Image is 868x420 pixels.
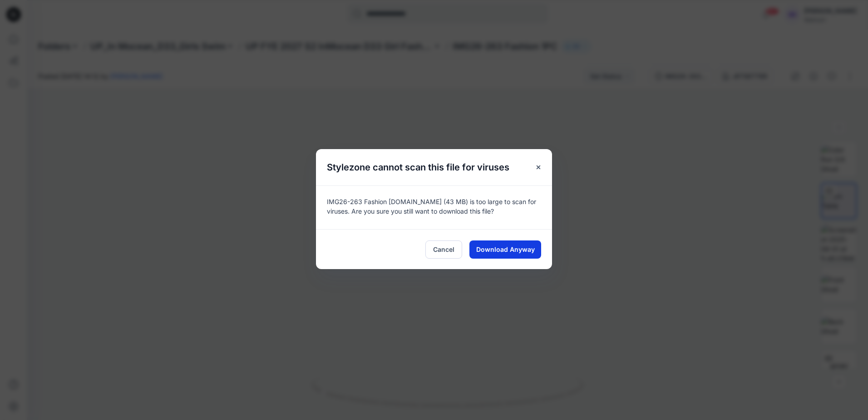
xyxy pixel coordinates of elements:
div: IMG26-263 Fashion [DOMAIN_NAME] (43 MB) is too large to scan for viruses. Are you sure you still ... [316,185,552,229]
button: Cancel [425,240,462,259]
button: Download Anyway [469,240,541,259]
span: Download Anyway [476,245,535,254]
button: Close [530,159,547,175]
span: Cancel [433,245,454,254]
h5: Stylezone cannot scan this file for viruses [316,149,520,185]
